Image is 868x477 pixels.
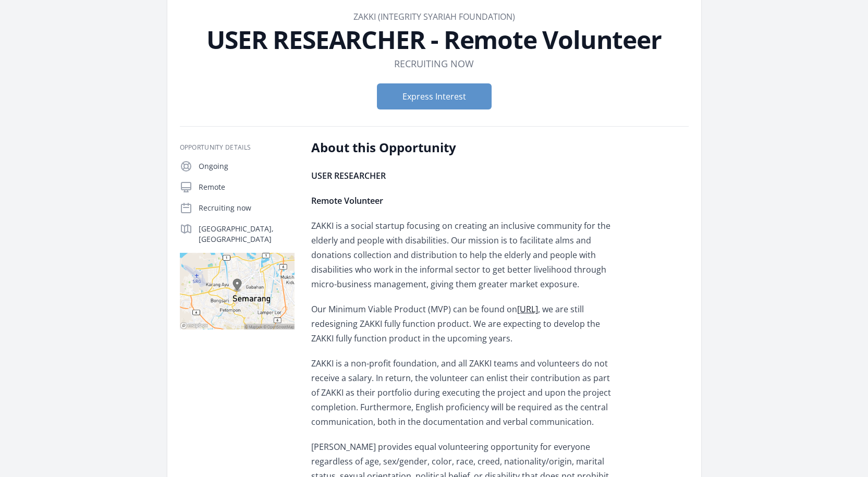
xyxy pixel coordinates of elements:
[180,143,295,152] h3: Opportunity Details
[517,303,538,315] a: [URL]
[311,139,616,156] h2: About this Opportunity
[199,161,295,172] p: Ongoing
[180,27,689,52] h1: USER RESEARCHER - Remote Volunteer
[311,302,616,346] p: Our Minimum Viable Product (MVP) can be found on , we are still redesigning ZAKKI fully function ...
[311,195,383,206] strong: Remote Volunteer
[394,56,474,71] dd: Recruiting now
[199,182,295,192] p: Remote
[199,224,295,244] p: [GEOGRAPHIC_DATA], [GEOGRAPHIC_DATA]
[311,170,386,181] strong: USER RESEARCHER
[311,356,616,429] p: ZAKKI is a non-profit foundation, and all ZAKKI teams and volunteers do not receive a salary. In ...
[180,253,295,329] img: Map
[311,218,616,291] p: ZAKKI is a social startup focusing on creating an inclusive community for the elderly and people ...
[377,83,492,109] button: Express Interest
[199,203,295,213] p: Recruiting now
[353,11,515,22] a: ZAKKI (Integrity Syariah Foundation)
